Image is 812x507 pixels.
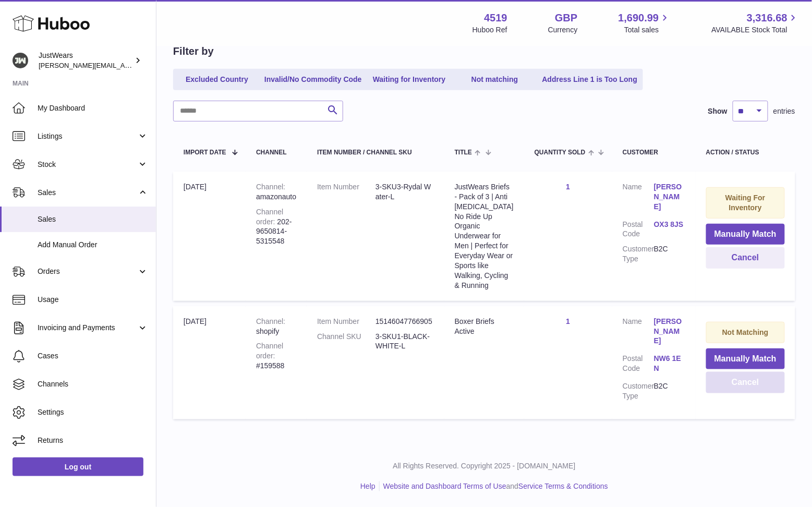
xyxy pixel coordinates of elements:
img: josh@just-wears.com [13,53,28,68]
span: AVAILABLE Stock Total [711,25,799,35]
span: Invoicing and Payments [38,323,137,333]
a: [PERSON_NAME] [654,182,685,212]
label: Show [708,106,728,116]
span: Title [455,149,472,156]
dt: Channel SKU [317,332,375,352]
span: Channels [38,379,148,389]
span: [PERSON_NAME][EMAIL_ADDRESS][DOMAIN_NAME] [39,61,209,69]
li: and [380,481,608,491]
strong: Channel [256,317,285,325]
button: Cancel [706,372,785,393]
a: Log out [13,457,143,476]
strong: Channel [256,183,285,191]
a: Excluded Country [175,71,259,88]
a: Help [360,482,375,490]
div: Action / Status [706,149,785,156]
a: Waiting for Inventory [368,71,451,88]
dt: Postal Code [623,220,654,239]
span: Stock [38,160,137,170]
span: Add Manual Order [38,240,148,250]
div: JustWears [39,51,132,70]
span: Orders [38,267,137,276]
dd: 15146047766905 [375,317,434,327]
dt: Customer Type [623,381,654,401]
span: Settings [38,407,148,417]
dt: Postal Code [623,354,654,376]
span: Usage [38,295,148,305]
a: NW6 1EN [654,354,685,373]
a: [PERSON_NAME] [654,317,685,346]
a: Address Line 1 is Too Long [539,71,641,88]
p: All Rights Reserved. Copyright 2025 - [DOMAIN_NAME] [165,461,804,471]
div: Channel [256,149,296,156]
div: Huboo Ref [472,25,507,35]
div: Boxer Briefs Active [455,317,514,336]
a: 1 [566,183,571,191]
div: Customer [623,149,685,156]
strong: 4519 [484,11,507,25]
a: Website and Dashboard Terms of Use [383,482,506,490]
dd: B2C [654,381,685,401]
h2: Filter by [173,44,214,58]
a: Invalid/No Commodity Code [261,71,366,88]
dd: 3-SKU3-Rydal Water-L [375,182,434,202]
dd: 3-SKU1-BLACK-WHITE-L [375,332,434,352]
a: Service Terms & Conditions [518,482,608,490]
dd: B2C [654,244,685,264]
strong: Not Matching [722,328,769,336]
span: Sales [38,188,137,198]
div: Item Number / Channel SKU [317,149,434,156]
strong: Waiting For Inventory [725,194,765,212]
button: Manually Match [706,348,785,370]
dt: Item Number [317,317,375,327]
span: Quantity Sold [535,149,586,156]
div: amazonauto [256,182,296,202]
span: Sales [38,214,148,224]
div: #159588 [256,341,296,371]
dt: Item Number [317,182,375,202]
span: 1,690.99 [619,11,659,25]
span: My Dashboard [38,103,148,113]
span: Cases [38,351,148,361]
span: Listings [38,131,137,141]
span: Returns [38,436,148,445]
a: Not matching [453,71,537,88]
strong: GBP [555,11,577,25]
span: 3,316.68 [747,11,787,25]
a: 3,316.68 AVAILABLE Stock Total [711,11,799,35]
a: OX3 8JS [654,220,685,230]
strong: Channel order [256,208,283,226]
span: Import date [184,149,226,156]
button: Manually Match [706,224,785,245]
a: 1 [566,317,571,325]
div: JustWears Briefs - Pack of 3 | Anti [MEDICAL_DATA] No Ride Up Organic Underwear for Men | Perfect... [455,182,514,291]
div: 202-9650814-5315548 [256,207,296,247]
span: Total sales [624,25,671,35]
strong: Channel order [256,342,283,360]
div: Currency [548,25,578,35]
dt: Name [623,182,654,214]
td: [DATE] [173,306,246,419]
div: shopify [256,317,296,336]
button: Cancel [706,247,785,269]
a: 1,690.99 Total sales [619,11,671,35]
dt: Customer Type [623,244,654,264]
dt: Name [623,317,654,349]
td: [DATE] [173,172,246,301]
span: entries [773,106,795,116]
